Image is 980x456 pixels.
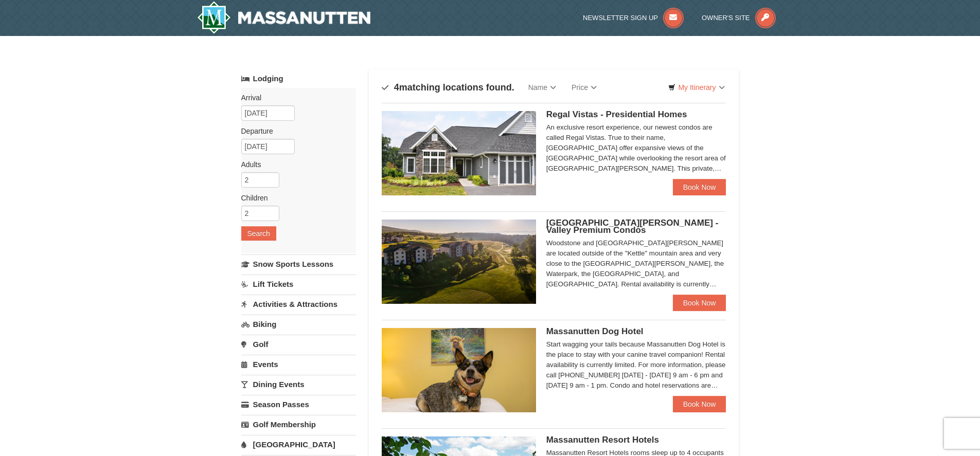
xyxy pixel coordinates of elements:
a: Dining Events [241,375,356,394]
a: Book Now [673,179,726,195]
img: 27428181-5-81c892a3.jpg [382,328,536,412]
a: Name [521,77,564,98]
a: Massanutten Resort [197,1,371,34]
label: Adults [241,159,348,170]
a: Lodging [241,69,356,88]
a: Golf [241,335,356,354]
label: Arrival [241,93,348,103]
span: Owner's Site [702,14,750,22]
div: An exclusive resort experience, our newest condos are called Regal Vistas. True to their name, [G... [546,122,726,174]
label: Departure [241,126,348,136]
span: Massanutten Resort Hotels [546,435,659,445]
a: Snow Sports Lessons [241,254,356,273]
a: Price [564,77,604,98]
img: 19218991-1-902409a9.jpg [382,111,536,195]
a: Events [241,355,356,374]
a: Golf Membership [241,415,356,434]
span: 4 [394,82,399,93]
a: Lift Tickets [241,275,356,294]
button: Search [241,226,276,241]
a: Owner's Site [702,14,776,22]
a: Book Now [673,396,726,412]
img: 19219041-4-ec11c166.jpg [382,220,536,304]
label: Children [241,193,348,203]
a: My Itinerary [662,80,731,95]
a: Newsletter Sign Up [583,14,684,22]
div: Woodstone and [GEOGRAPHIC_DATA][PERSON_NAME] are located outside of the "Kettle" mountain area an... [546,238,726,289]
img: Massanutten Resort Logo [197,1,371,34]
span: Newsletter Sign Up [583,14,658,22]
h4: matching locations found. [382,82,514,93]
span: Regal Vistas - Presidential Homes [546,110,687,119]
a: Biking [241,315,356,334]
a: Activities & Attractions [241,295,356,314]
a: Book Now [673,295,726,311]
a: Season Passes [241,395,356,414]
span: Massanutten Dog Hotel [546,326,644,336]
a: [GEOGRAPHIC_DATA] [241,435,356,454]
div: Start wagging your tails because Massanutten Dog Hotel is the place to stay with your canine trav... [546,339,726,391]
span: [GEOGRAPHIC_DATA][PERSON_NAME] - Valley Premium Condos [546,218,719,235]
